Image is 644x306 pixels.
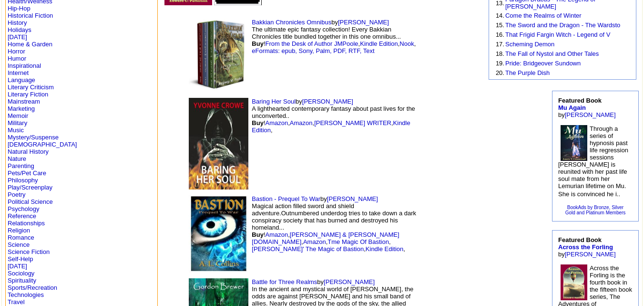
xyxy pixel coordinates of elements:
a: Amazon [266,231,288,238]
a: eFormats: epub, Sony, Palm, PDF, RTF, Text [252,47,374,54]
a: Nook [399,40,414,47]
a: Poetry [8,191,26,198]
a: The Purple Dish [505,69,550,76]
font: 17. [496,41,504,48]
img: 79642.jpg [561,264,587,300]
a: Play/Screenplay [8,184,52,191]
font: by [558,236,616,258]
img: shim.gif [474,59,477,61]
a: [PERSON_NAME] [324,278,375,285]
font: 16. [496,31,504,38]
a: [PERSON_NAME] [302,98,353,105]
a: Pride: Bridgeover Sundown [505,60,581,67]
a: Baring Her Soul [252,98,296,105]
font: 15. [496,21,504,29]
a: Psychology [8,205,39,212]
a: Kindle Edition [252,119,410,134]
a: Amazon [266,119,288,127]
img: shim.gif [427,205,465,263]
a: Battle for Three Realms [252,278,317,285]
a: Amazon [290,119,313,127]
a: Humor [8,55,26,62]
a: Amazon [303,238,326,245]
font: by Magical action filled sword and shield adventure.Outnumbered underdog tries to take down a dar... [252,195,416,253]
a: [DEMOGRAPHIC_DATA] [8,141,77,148]
a: Home & Garden [8,41,52,48]
font: by [558,97,616,118]
b: Featured Book [558,97,602,111]
b: Featured Book [558,236,613,251]
img: 76475.jpg [189,19,248,92]
a: Kindle Edition [360,40,398,47]
a: [DATE] [8,263,27,270]
a: Nature [8,155,26,162]
a: Bakkian Chronicles Omnibus [252,19,331,26]
a: Self-Help [8,255,33,263]
a: Parenting [8,162,34,169]
a: Marketing [8,105,35,112]
a: Tme Magic Of Bastion [327,238,389,245]
a: Language [8,76,35,84]
a: Internet [8,69,29,76]
a: Political Science [8,198,53,205]
a: From the Desk of Author JMPoole [266,40,358,47]
a: The Sword and the Dragon - The Wardsto [505,21,620,29]
img: shim.gif [427,115,465,172]
a: [PERSON_NAME] WRITER [314,119,391,127]
a: Music [8,127,24,134]
a: BookAds by Bronze, SilverGold and Platinum Members [565,205,626,215]
a: Historical Fiction [8,12,53,19]
a: Memoir [8,112,28,119]
a: Sports/Recreation [8,284,57,291]
img: shim.gif [474,237,477,240]
font: 14. [496,12,504,19]
a: Science Fiction [8,248,50,255]
font: 19. [496,60,504,67]
a: Horror [8,48,25,55]
a: Science [8,241,30,248]
font: 18. [496,50,504,57]
a: Natural History [8,148,49,155]
a: Kindle Edition [366,245,404,253]
a: Relationships [8,220,45,227]
a: Philosophy [8,177,38,184]
a: Literary Fiction [8,91,48,98]
font: by The ultimate epic fantasy collection! Every Bakkian Chronicles title bundled together in this ... [252,19,416,54]
a: Across the Forling [558,243,613,251]
a: Technologies [8,291,44,298]
a: Come the Realms of Winter [505,12,582,19]
a: Reference [8,212,36,220]
img: shim.gif [427,27,465,84]
a: [PERSON_NAME] [327,195,378,202]
a: Inspirational [8,62,41,69]
a: That Frigid Fargin Witch - Legend of V [505,31,610,38]
a: Pets/Pet Care [8,169,46,177]
a: Literary Criticism [8,84,54,91]
a: Sociology [8,270,34,277]
b: Buy [252,231,264,238]
a: History [8,19,27,26]
a: Mainstream [8,98,40,105]
img: 57682.jpeg [189,98,248,189]
a: Holidays [8,26,31,33]
a: Mu Again [558,104,586,111]
img: 50177.jpg [189,195,248,273]
a: Hip-Hop [8,5,31,12]
a: The Fall of Nystol and Other Tales [505,50,599,57]
a: Scheming Demon [505,41,554,48]
a: [PERSON_NAME] [338,19,389,26]
a: [DATE] [8,33,27,41]
a: Romance [8,234,34,241]
a: Bastion - Prequel To War [252,195,320,202]
font: by A lighthearted contemporary fantasy about past lives for the unconverted.. ! , , , , [252,98,415,134]
b: Buy [252,40,264,47]
a: Military [8,119,27,127]
a: [PERSON_NAME]' The Magic of Bastion [252,245,364,253]
img: shim.gif [474,147,477,149]
a: Mystery/Suspense [8,134,59,141]
img: 78486.jpg [561,125,587,161]
a: Spirituality [8,277,36,284]
font: Through a series of hypnosis past life regression sessions [PERSON_NAME] is reunited with her pas... [558,125,628,198]
a: Travel [8,298,25,306]
a: [PERSON_NAME] [565,251,616,258]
